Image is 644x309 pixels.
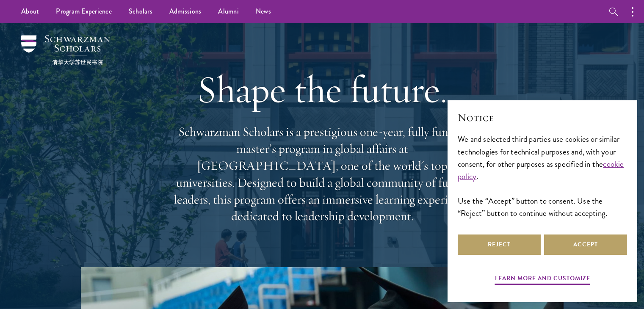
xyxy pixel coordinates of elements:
button: Reject [458,235,541,255]
p: Schwarzman Scholars is a prestigious one-year, fully funded master’s program in global affairs at... [170,124,475,225]
button: Accept [544,235,627,255]
div: We and selected third parties use cookies or similar technologies for technical purposes and, wit... [458,133,627,219]
h2: Notice [458,110,627,125]
a: cookie policy [458,158,624,182]
h1: Shape the future. [170,66,475,113]
button: Learn more and customize [495,273,590,286]
img: Schwarzman Scholars [21,35,110,65]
